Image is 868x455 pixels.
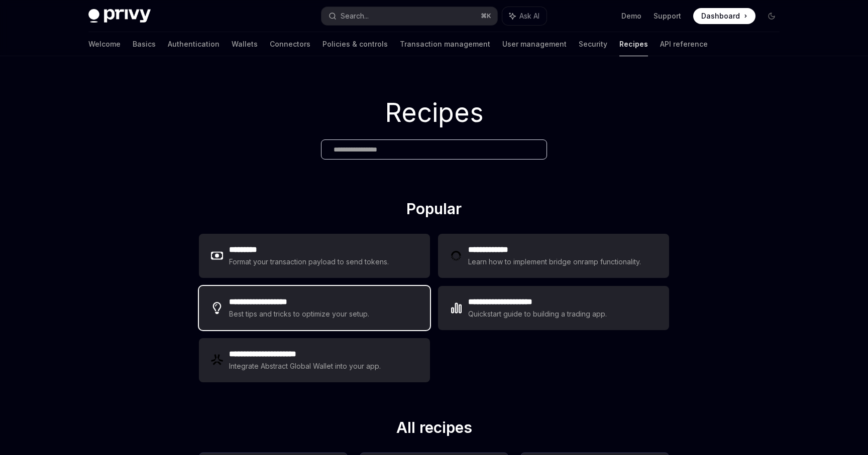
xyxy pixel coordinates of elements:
[481,12,491,20] span: ⌘ K
[701,11,740,21] span: Dashboard
[199,234,430,278] a: **** ****Format your transaction payload to send tokens.
[579,32,607,56] a: Security
[229,360,382,372] div: Integrate Abstract Global Wallet into your app.
[270,32,310,56] a: Connectors
[502,7,547,25] button: Ask AI
[322,32,388,56] a: Policies & controls
[764,8,780,24] button: Toggle dark mode
[468,308,607,320] div: Quickstart guide to building a trading app.
[229,256,389,268] div: Format your transaction payload to send tokens.
[341,10,369,22] div: Search...
[468,256,644,268] div: Learn how to implement bridge onramp functionality.
[168,32,220,56] a: Authentication
[660,32,708,56] a: API reference
[654,11,681,21] a: Support
[229,308,371,320] div: Best tips and tricks to optimize your setup.
[519,11,539,21] span: Ask AI
[133,32,156,56] a: Basics
[199,200,669,222] h2: Popular
[400,32,490,56] a: Transaction management
[621,11,641,21] a: Demo
[321,7,497,25] button: Search...⌘K
[88,32,121,56] a: Welcome
[693,8,755,24] a: Dashboard
[502,32,567,56] a: User management
[619,32,648,56] a: Recipes
[88,9,151,23] img: dark logo
[438,234,669,278] a: **** **** ***Learn how to implement bridge onramp functionality.
[199,418,669,440] h2: All recipes
[232,32,258,56] a: Wallets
